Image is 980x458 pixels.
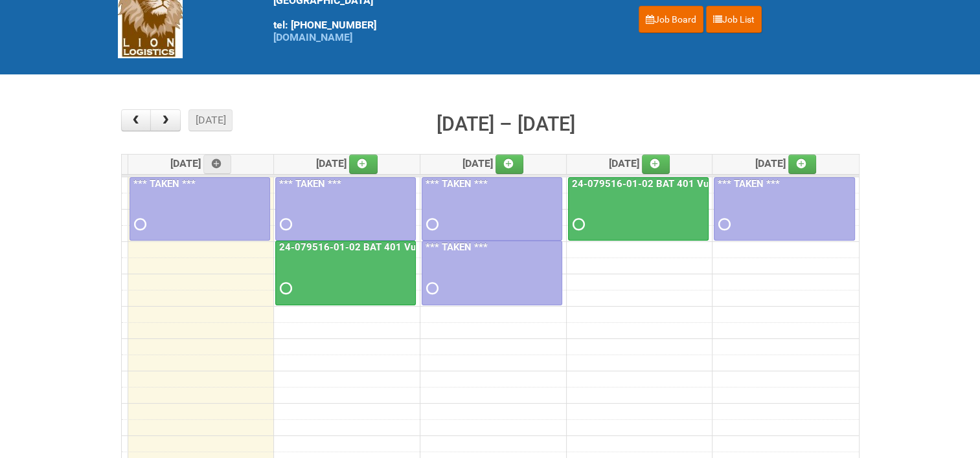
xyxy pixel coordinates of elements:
a: 24-079516-01-02 BAT 401 Vuse Box RCT [568,177,709,241]
span: [DATE] [755,157,817,169]
h2: [DATE] – [DATE] [437,109,575,139]
span: Requested [718,220,727,229]
span: [DATE] [609,157,670,169]
span: Requested [280,284,289,293]
span: Requested [134,220,143,229]
span: Requested [426,284,435,293]
a: Add an event [349,155,378,174]
span: [DATE] [462,157,524,169]
a: [DOMAIN_NAME] [273,31,352,43]
a: Add an event [496,155,524,174]
a: Add an event [642,155,670,174]
span: [DATE] [170,157,232,169]
span: Requested [573,220,582,229]
span: Requested [280,220,289,229]
a: 24-079516-01-02 BAT 401 Vuse Box RCT [277,241,470,253]
a: 24-079516-01-02 BAT 401 Vuse Box RCT [275,241,416,305]
a: Job Board [639,6,703,33]
span: Requested [426,220,435,229]
a: Add an event [788,155,817,174]
span: [DATE] [316,157,378,169]
a: Job List [706,6,762,33]
button: [DATE] [188,109,233,131]
a: Add an event [203,155,232,174]
a: 24-079516-01-02 BAT 401 Vuse Box RCT [569,178,762,190]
